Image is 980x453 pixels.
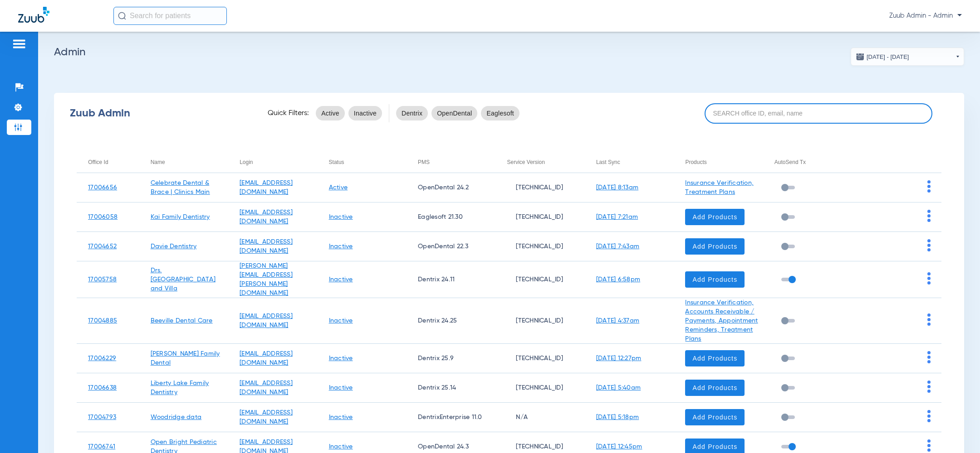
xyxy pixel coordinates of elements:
td: [TECHNICAL_ID] [495,261,584,298]
a: 17006741 [88,443,115,450]
td: Dentrix 24.11 [407,261,495,298]
a: Inactive [329,276,353,283]
a: [EMAIL_ADDRESS][DOMAIN_NAME] [240,209,293,225]
mat-chip-listbox: pms-filters [396,104,519,122]
a: [PERSON_NAME] Family Dental [151,351,220,366]
img: group-dot-blue.svg [927,239,931,251]
a: Inactive [329,318,353,324]
img: hamburger-icon [12,39,26,49]
span: Add Products [692,383,737,392]
span: OpenDental [437,109,472,118]
a: 17005758 [88,276,117,283]
a: [DATE] 6:58pm [596,276,640,283]
div: Status [329,157,407,167]
div: Name [151,157,228,167]
a: [DATE] 7:21am [596,214,638,220]
div: Last Sync [596,157,620,167]
div: Name [151,157,165,167]
a: 17006656 [88,184,117,191]
a: [DATE] 4:37am [596,318,639,324]
td: [TECHNICAL_ID] [495,173,584,202]
span: Add Products [692,354,737,363]
img: group-dot-blue.svg [927,180,931,193]
td: [TECHNICAL_ID] [495,373,584,403]
a: Celebrate Dental & Brace | Clinics Main [151,180,210,195]
div: Status [329,157,344,167]
a: [PERSON_NAME][EMAIL_ADDRESS][PERSON_NAME][DOMAIN_NAME] [240,263,293,296]
input: SEARCH office ID, email, name [705,103,932,124]
a: [EMAIL_ADDRESS][DOMAIN_NAME] [240,380,293,395]
span: Active [321,109,339,118]
div: PMS [418,157,495,167]
td: OpenDental 24.2 [407,173,495,202]
a: Insurance Verification, Accounts Receivable / Payments, Appointment Reminders, Treatment Plans [685,299,758,342]
div: Service Version [507,157,544,167]
a: Woodridge data [151,414,202,420]
img: group-dot-blue.svg [927,439,931,452]
a: Drs. [GEOGRAPHIC_DATA] and Villa [151,267,216,292]
button: Add Products [685,409,745,425]
td: [TECHNICAL_ID] [495,232,584,261]
td: [TECHNICAL_ID] [495,202,584,232]
img: group-dot-blue.svg [927,351,931,363]
a: [DATE] 12:27pm [596,355,642,361]
td: Eaglesoft 21.30 [407,202,495,232]
button: Add Products [685,271,745,288]
img: group-dot-blue.svg [927,313,931,326]
td: Dentrix 25.14 [407,373,495,403]
a: Kai Family Dentistry [151,214,210,220]
span: Inactive [354,109,377,118]
span: Add Products [692,212,737,222]
input: Search for patients [113,7,227,25]
div: Products [685,157,706,167]
span: Zuub Admin - Admin [889,11,962,20]
span: Add Products [692,275,737,284]
div: Zuub Admin [70,109,252,118]
a: Inactive [329,214,353,220]
a: 17006058 [88,214,118,220]
a: [EMAIL_ADDRESS][DOMAIN_NAME] [240,313,293,328]
a: Inactive [329,414,353,420]
img: Zuub Logo [18,7,49,23]
td: Dentrix 25.9 [407,344,495,373]
div: Office Id [88,157,108,167]
div: Last Sync [596,157,674,167]
img: Search Icon [118,12,126,20]
a: [EMAIL_ADDRESS][DOMAIN_NAME] [240,239,293,254]
td: OpenDental 22.3 [407,232,495,261]
td: Dentrix 24.25 [407,298,495,344]
td: [TECHNICAL_ID] [495,344,584,373]
span: Dentrix [402,109,422,118]
a: Liberty Lake Family Dentistry [151,380,209,395]
img: group-dot-blue.svg [927,272,931,284]
img: group-dot-blue.svg [927,410,931,422]
a: Beeville Dental Care [151,318,213,324]
a: Inactive [329,243,353,250]
a: [DATE] 8:13am [596,184,638,191]
a: [EMAIL_ADDRESS][DOMAIN_NAME] [240,410,293,425]
img: group-dot-blue.svg [927,210,931,222]
mat-chip-listbox: status-filters [316,104,382,122]
a: Inactive [329,385,353,391]
div: Login [240,157,317,167]
a: Davie Dentistry [151,243,197,250]
a: [EMAIL_ADDRESS][DOMAIN_NAME] [240,351,293,366]
button: [DATE] - [DATE] [851,48,964,66]
a: Active [329,184,348,191]
div: Login [240,157,253,167]
a: [DATE] 5:40am [596,385,641,391]
td: [TECHNICAL_ID] [495,298,584,344]
a: [EMAIL_ADDRESS][DOMAIN_NAME] [240,180,293,195]
div: AutoSend Tx [774,157,852,167]
h2: Admin [54,48,964,57]
a: 17006229 [88,355,116,361]
div: Products [685,157,763,167]
button: Add Products [685,350,745,366]
a: 17004793 [88,414,116,420]
a: Inactive [329,355,353,361]
span: Add Products [692,413,737,422]
div: PMS [418,157,430,167]
span: Add Products [692,242,737,251]
a: Inactive [329,443,353,450]
a: Insurance Verification, Treatment Plans [685,180,754,195]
